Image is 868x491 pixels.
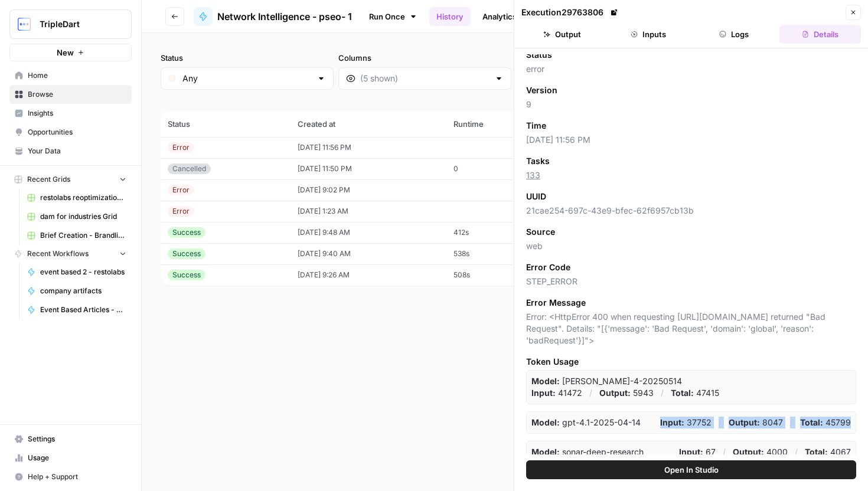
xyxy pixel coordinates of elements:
[660,417,712,428] p: 37752
[291,137,446,158] td: [DATE] 11:56 PM
[168,142,194,153] div: Error
[338,52,511,64] label: Columns
[9,85,132,104] a: Browse
[27,174,70,185] span: Recent Grids
[475,7,524,26] a: Analytics
[40,267,126,277] span: event based 2 - restolabs
[521,25,603,44] button: Output
[291,222,446,243] td: [DATE] 9:48 AM
[9,123,132,142] a: Opportunities
[28,127,126,138] span: Opportunities
[217,9,352,24] span: Network Intelligence - pseo- 1
[679,446,716,458] p: 67
[161,90,849,111] span: (7 records)
[446,243,547,264] td: 538s
[526,356,856,368] span: Token Usage
[531,387,582,399] p: 41472
[168,206,194,217] div: Error
[526,297,586,309] span: Error Message
[291,201,446,222] td: [DATE] 1:23 AM
[608,25,689,44] button: Inputs
[531,376,560,386] strong: Model:
[14,14,35,35] img: TripleDart Logo
[446,222,547,243] td: 412s
[291,179,446,201] td: [DATE] 9:02 PM
[361,6,425,27] a: Run Once
[526,63,856,75] span: error
[40,230,126,241] span: Brief Creation - Brandlife Grid
[27,248,89,259] span: Recent Workflows
[800,417,823,427] strong: Total:
[800,417,851,428] p: 45799
[22,226,132,245] a: Brief Creation - Brandlife Grid
[679,447,703,457] strong: Input:
[526,261,570,273] span: Error Code
[22,300,132,319] a: Event Based Articles - Restolabs
[526,49,552,61] span: Status
[168,270,205,280] div: Success
[526,191,546,202] span: UUID
[9,430,132,449] a: Settings
[9,44,132,61] button: New
[9,9,132,39] button: Workspace: TripleDart
[161,52,334,64] label: Status
[521,6,620,18] div: Execution 29763806
[723,446,726,458] p: /
[526,205,856,217] span: 21cae254-697c-43e9-bfec-62f6957cb13b
[182,73,312,84] input: Any
[168,227,205,238] div: Success
[9,104,132,123] a: Insights
[9,142,132,161] a: Your Data
[694,25,775,44] button: Logs
[526,240,856,252] span: web
[28,434,126,444] span: Settings
[168,185,194,195] div: Error
[28,453,126,463] span: Usage
[599,387,654,399] p: 5943
[589,387,592,399] p: /
[28,70,126,81] span: Home
[291,158,446,179] td: [DATE] 11:50 PM
[671,388,694,398] strong: Total:
[526,311,856,346] span: Error: <HttpError 400 when requesting [URL][DOMAIN_NAME] returned "Bad Request". Details: "[{'mes...
[28,146,126,156] span: Your Data
[729,417,760,427] strong: Output:
[28,89,126,100] span: Browse
[446,158,547,179] td: 0
[661,387,664,399] p: /
[526,276,856,287] span: STEP_ERROR
[22,281,132,300] a: company artifacts
[531,417,641,428] p: gpt-4.1-2025-04-14
[168,163,211,174] div: Cancelled
[526,155,550,167] span: Tasks
[161,111,291,137] th: Status
[40,211,126,222] span: dam for industries Grid
[429,7,471,26] a: History
[531,388,556,398] strong: Input:
[291,264,446,286] td: [DATE] 9:26 AM
[795,446,798,458] p: /
[9,171,132,188] button: Recent Grids
[779,25,861,44] button: Details
[28,108,126,119] span: Insights
[9,449,132,467] a: Usage
[40,305,126,315] span: Event Based Articles - Restolabs
[40,192,126,203] span: restolabs reoptimizations aug
[9,66,132,85] a: Home
[526,84,557,96] span: Version
[57,47,74,58] span: New
[360,73,490,84] input: (5 shown)
[729,417,783,428] p: 8047
[526,170,540,180] a: 133
[526,120,546,132] span: Time
[526,99,856,110] span: 9
[671,387,719,399] p: 47415
[526,226,555,238] span: Source
[9,467,132,486] button: Help + Support
[22,263,132,281] a: event based 2 - restolabs
[22,207,132,226] a: dam for industries Grid
[531,417,560,427] strong: Model:
[805,446,851,458] p: 4067
[194,7,352,26] a: Network Intelligence - pseo- 1
[22,188,132,207] a: restolabs reoptimizations aug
